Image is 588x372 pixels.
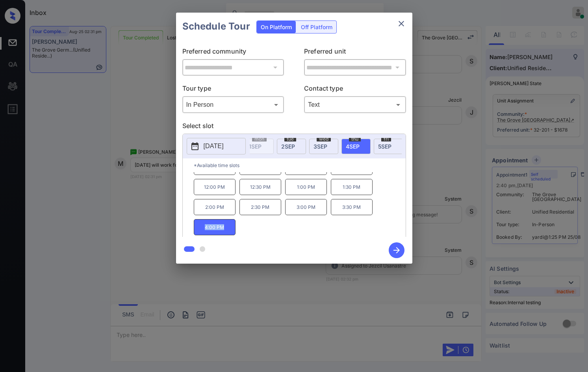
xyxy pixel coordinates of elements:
p: [DATE] [204,141,224,151]
div: date-select [341,139,371,154]
span: 4 SEP [346,143,360,150]
span: thu [349,137,361,141]
p: Preferred unit [304,46,406,59]
p: 12:00 PM [194,179,236,195]
div: Off Platform [297,21,336,33]
h2: Schedule Tour [176,13,256,40]
p: 2:30 PM [239,199,281,215]
div: Text [306,98,404,111]
p: 3:00 PM [285,199,327,215]
p: 4:00 PM [194,219,236,235]
div: date-select [374,139,403,154]
p: *Available time slots [194,158,406,172]
span: fri [381,137,391,141]
button: btn-next [384,240,409,260]
span: 3 SEP [313,143,327,150]
p: Tour type [182,84,284,96]
div: date-select [309,139,338,154]
span: tue [284,137,296,141]
span: 5 SEP [378,143,391,150]
button: close [393,16,409,32]
span: 2 SEP [281,143,295,150]
button: [DATE] [187,138,246,154]
p: Preferred community [182,46,284,59]
p: Select slot [182,121,406,134]
span: wed [317,137,331,141]
p: 2:00 PM [194,199,236,215]
p: 3:30 PM [331,199,373,215]
p: 1:30 PM [331,179,373,195]
div: In Person [184,98,282,111]
div: On Platform [257,21,296,33]
p: 1:00 PM [285,179,327,195]
div: date-select [277,139,306,154]
p: 12:30 PM [239,179,281,195]
p: Contact type [304,84,406,96]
